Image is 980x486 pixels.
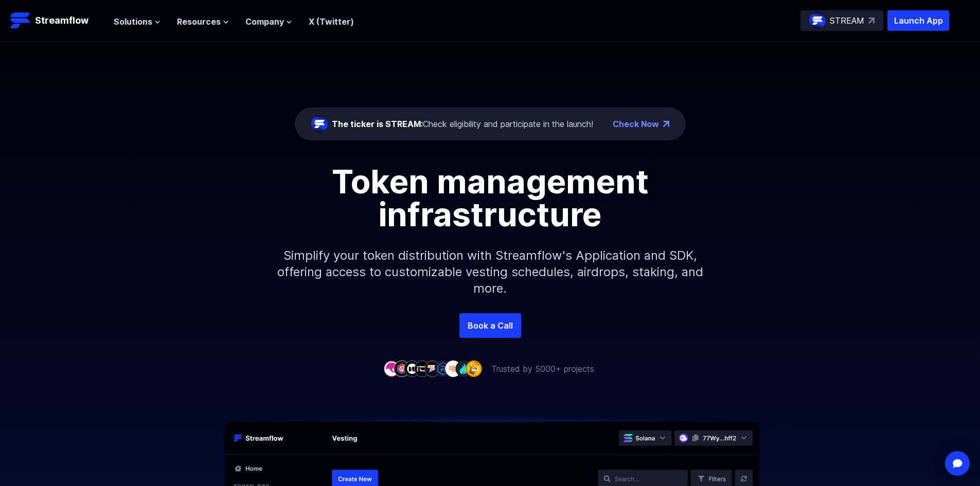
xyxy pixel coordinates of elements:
[332,118,593,130] div: Check eligibility and participate in the launch!
[10,10,31,31] img: Streamflow Logo
[114,15,161,28] button: Solutions
[10,10,103,31] a: Streamflow
[177,15,221,28] span: Resources
[332,119,423,129] span: The ticker is STREAM:
[394,361,410,376] img: company-2
[114,15,152,28] span: Solutions
[491,363,594,375] p: Trusted by 5000+ projects
[245,15,284,28] span: Company
[269,231,711,313] p: Simplify your token distribution with Streamflow's Application and SDK, offering access to custom...
[945,451,970,476] div: Open Intercom Messenger
[245,15,292,28] button: Company
[800,10,883,31] a: STREAM
[311,116,328,132] img: streamflow-logo-circle.png
[809,12,826,29] img: streamflow-logo-circle.png
[445,361,461,376] img: company-7
[887,10,949,31] button: Launch App
[459,313,521,338] a: Book a Call
[424,361,441,376] img: company-5
[259,165,722,231] h1: Token management infrastructure
[404,361,420,376] img: company-3
[35,13,88,28] p: Streamflow
[868,17,875,24] img: top-right-arrow.svg
[455,361,472,376] img: company-8
[435,361,451,376] img: company-6
[309,16,354,27] a: X (Twitter)
[383,361,400,376] img: company-1
[414,361,431,376] img: company-4
[613,118,659,130] a: Check Now
[830,14,864,27] p: STREAM
[177,15,229,28] button: Resources
[663,121,669,127] img: top-right-arrow.png
[466,361,482,376] img: company-9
